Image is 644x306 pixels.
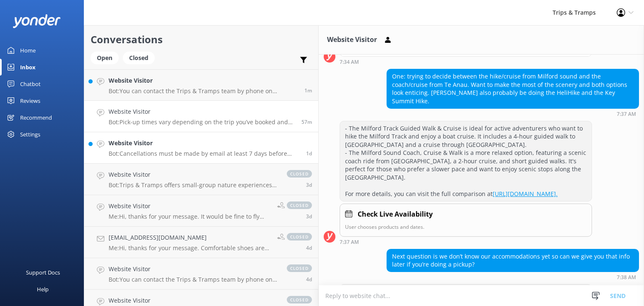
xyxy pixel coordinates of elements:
[345,223,587,231] p: User chooses products and dates.
[340,121,592,201] div: - The Milford Track Guided Walk & Cruise is ideal for active adventurers who want to hike the Mil...
[20,59,36,76] div: Inbox
[20,42,36,59] div: Home
[301,118,312,126] span: Sep 30 2025 07:38am (UTC +13:00) Pacific/Auckland
[84,227,318,258] a: [EMAIL_ADDRESS][DOMAIN_NAME]Me:Hi, thanks for your message. Comfortable shoes are absolutely fine...
[91,52,119,64] div: Open
[287,264,312,272] span: closed
[109,170,278,179] h4: Website Visitor
[84,101,318,132] a: Website VisitorBot:Pick-up times vary depending on the trip you’ve booked and the accommodation y...
[387,274,639,280] div: Sep 30 2025 07:38am (UTC +13:00) Pacific/Auckland
[340,240,359,245] strong: 7:37 AM
[37,281,49,298] div: Help
[109,201,271,211] h4: Website Visitor
[109,244,271,252] p: Me: Hi, thanks for your message. Comfortable shoes are absolutely fine for the tour. If it's a we...
[287,201,312,209] span: closed
[109,107,295,116] h4: Website Visitor
[84,258,318,290] a: Website VisitorBot:You can contact the Trips & Tramps team by phone on [PHONE_NUMBER] within [GEO...
[358,209,433,220] h4: Check Live Availability
[20,76,41,92] div: Chatbot
[287,170,312,178] span: closed
[340,59,592,65] div: Sep 30 2025 07:34am (UTC +13:00) Pacific/Auckland
[306,150,312,157] span: Sep 29 2025 04:49am (UTC +13:00) Pacific/Auckland
[306,244,312,251] span: Sep 25 2025 05:25pm (UTC +13:00) Pacific/Auckland
[91,53,123,62] a: Open
[327,34,377,45] h3: Website Visitor
[617,275,636,280] strong: 7:38 AM
[109,181,278,189] p: Bot: Trips & Tramps offers small-group nature experiences throughout [GEOGRAPHIC_DATA], including...
[13,14,61,28] img: yonder-white-logo.png
[287,296,312,303] span: closed
[84,132,318,164] a: Website VisitorBot:Cancellations must be made by email at least 7 days before your departure to r...
[109,213,271,220] p: Me: Hi, thanks for your message. It would be fine to fly back home on the [DATE], the last day of...
[109,76,298,85] h4: Website Visitor
[306,181,312,188] span: Sep 26 2025 04:19pm (UTC +13:00) Pacific/Auckland
[306,276,312,283] span: Sep 25 2025 05:18pm (UTC +13:00) Pacific/Auckland
[340,60,359,65] strong: 7:34 AM
[109,150,300,157] p: Bot: Cancellations must be made by email at least 7 days before your departure to receive a refun...
[109,87,298,95] p: Bot: You can contact the Trips & Tramps team by phone on [PHONE_NUMBER] within [GEOGRAPHIC_DATA] ...
[123,53,159,62] a: Closed
[109,296,278,305] h4: Website Visitor
[493,190,558,198] a: [URL][DOMAIN_NAME].
[109,139,300,148] h4: Website Visitor
[340,239,592,245] div: Sep 30 2025 07:37am (UTC +13:00) Pacific/Auckland
[387,111,639,117] div: Sep 30 2025 07:37am (UTC +13:00) Pacific/Auckland
[387,69,639,108] div: One: trying to decide between the hike/cruise from Milford sound and the coach/cruise from Te Ana...
[109,264,278,274] h4: Website Visitor
[304,87,312,94] span: Sep 30 2025 08:35am (UTC +13:00) Pacific/Auckland
[20,92,40,109] div: Reviews
[287,233,312,241] span: closed
[123,52,155,64] div: Closed
[387,249,639,272] div: Next question is we don’t know our accommodations yet so can we give you that info later if you’r...
[617,112,636,117] strong: 7:37 AM
[20,109,52,126] div: Recommend
[109,118,295,126] p: Bot: Pick-up times vary depending on the trip you’ve booked and the accommodation you select duri...
[109,233,271,242] h4: [EMAIL_ADDRESS][DOMAIN_NAME]
[91,31,312,47] h2: Conversations
[26,264,60,281] div: Support Docs
[20,126,40,143] div: Settings
[84,69,318,101] a: Website VisitorBot:You can contact the Trips & Tramps team by phone on [PHONE_NUMBER] within [GEO...
[109,276,278,283] p: Bot: You can contact the Trips & Tramps team by phone on [PHONE_NUMBER] within [GEOGRAPHIC_DATA] ...
[84,164,318,195] a: Website VisitorBot:Trips & Tramps offers small-group nature experiences throughout [GEOGRAPHIC_DA...
[306,213,312,220] span: Sep 26 2025 09:44am (UTC +13:00) Pacific/Auckland
[84,195,318,227] a: Website VisitorMe:Hi, thanks for your message. It would be fine to fly back home on the [DATE], t...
